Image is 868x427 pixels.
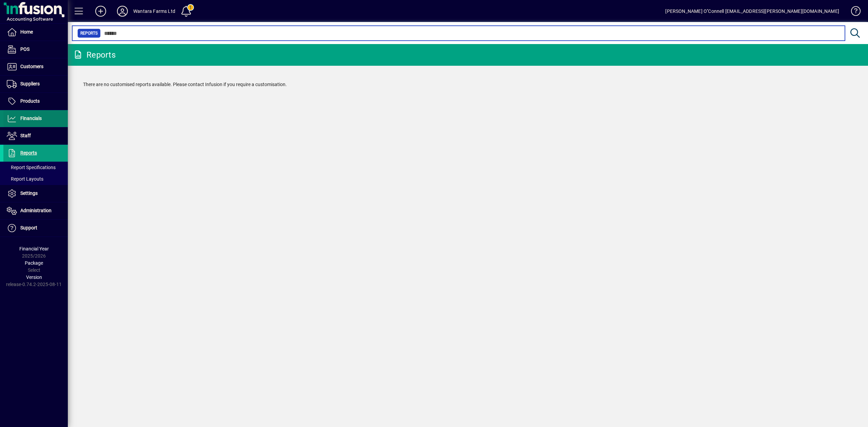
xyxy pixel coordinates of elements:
a: Staff [3,127,68,144]
a: POS [3,41,68,58]
span: POS [20,46,29,52]
span: Reports [80,30,98,37]
a: Products [3,93,68,110]
div: Wantara Farms Ltd [133,6,175,17]
span: Staff [20,133,31,138]
a: Report Specifications [3,162,68,173]
span: Suppliers [20,81,40,86]
span: Version [26,274,42,280]
a: Report Layouts [3,173,68,185]
div: [PERSON_NAME] O''Connell [EMAIL_ADDRESS][PERSON_NAME][DOMAIN_NAME] [665,6,839,17]
span: Financials [20,116,42,121]
span: Administration [20,208,52,213]
span: Report Specifications [7,165,56,170]
a: Home [3,24,68,41]
a: Customers [3,58,68,75]
a: Settings [3,185,68,202]
div: Reports [73,49,116,60]
div: There are no customised reports available. Please contact Infusion if you require a customisation. [76,74,860,95]
span: Support [20,225,37,230]
a: Suppliers [3,76,68,93]
span: Products [20,98,40,104]
span: Report Layouts [7,176,43,182]
span: Customers [20,64,43,69]
span: Reports [20,150,37,156]
a: Knowledge Base [846,1,860,23]
a: Financials [3,110,68,127]
a: Administration [3,202,68,219]
span: Home [20,29,33,35]
span: Package [25,260,43,266]
span: Financial Year [19,246,49,251]
span: Settings [20,190,38,196]
a: Support [3,220,68,237]
button: Add [90,5,112,17]
button: Profile [112,5,133,17]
